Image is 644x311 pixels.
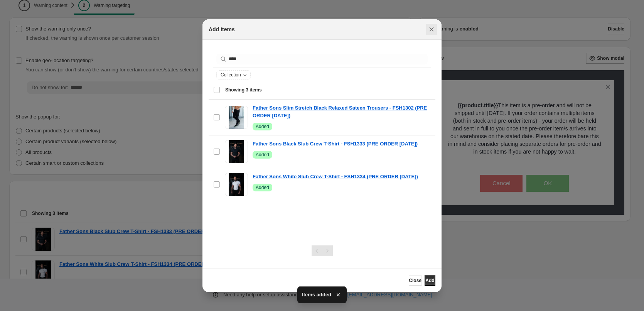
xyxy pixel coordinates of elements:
span: Added [256,184,269,191]
span: Add [425,277,434,284]
a: Father Sons Black Slub Crew T-Shirt - FSH1333 (PRE ORDER [DATE]) [253,140,418,148]
span: Close [409,277,421,284]
span: Items added [302,291,331,299]
button: Add [425,275,435,286]
button: Close [409,275,421,286]
button: Collection [217,71,250,79]
span: Added [256,123,269,130]
span: Collection [221,72,241,78]
nav: Pagination [312,245,333,256]
span: Showing 3 items [225,87,262,93]
h2: Add items [209,25,235,33]
button: Close [426,24,437,35]
a: Father Sons Slim Stretch Black Relaxed Sateen Trousers - FSH1302 (PRE ORDER [DATE]) [253,104,431,120]
span: Added [256,152,269,158]
a: Father Sons White Slub Crew T-Shirt - FSH1334 (PRE ORDER [DATE]) [253,173,418,181]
